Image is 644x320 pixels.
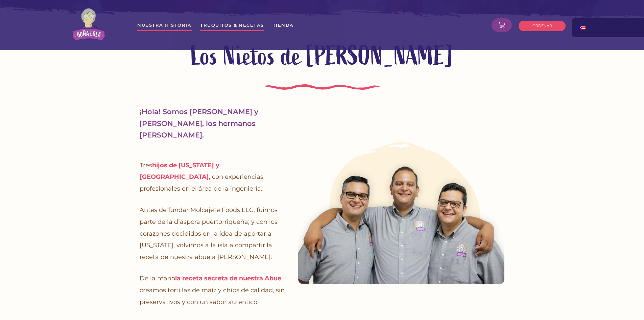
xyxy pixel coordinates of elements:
strong: la receta secreta de nuestra Abue [175,275,281,282]
a: Nuestra Historia [137,19,192,31]
img: divider [265,84,380,90]
a: Truquitos & Recetas [200,19,264,31]
nav: Menu [137,19,442,31]
p: Antes de fundar Molcajete Foods LLC, fuimos parte de la diáspora puertorriqueña; y con los corazo... [140,204,285,263]
img: Spanish [579,26,586,30]
a: ORDENAR [519,21,566,31]
strong: hijos de [US_STATE] y [GEOGRAPHIC_DATA] [140,162,219,181]
a: Tienda [272,19,294,31]
p: Tres , con experiencias profesionales en el área de la ingeniería. [140,159,285,195]
img: Hermanos [298,132,504,292]
span: ORDENAR [532,24,552,28]
h2: Los Nietos de [PERSON_NAME] [133,39,511,74]
p: De la mano , creamos tortillas de maíz y chips de calidad, sin preservativos y con un sabor autén... [140,273,285,308]
p: ¡Hola! Somos [PERSON_NAME] y [PERSON_NAME], los hermanos [PERSON_NAME]. [140,106,285,141]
